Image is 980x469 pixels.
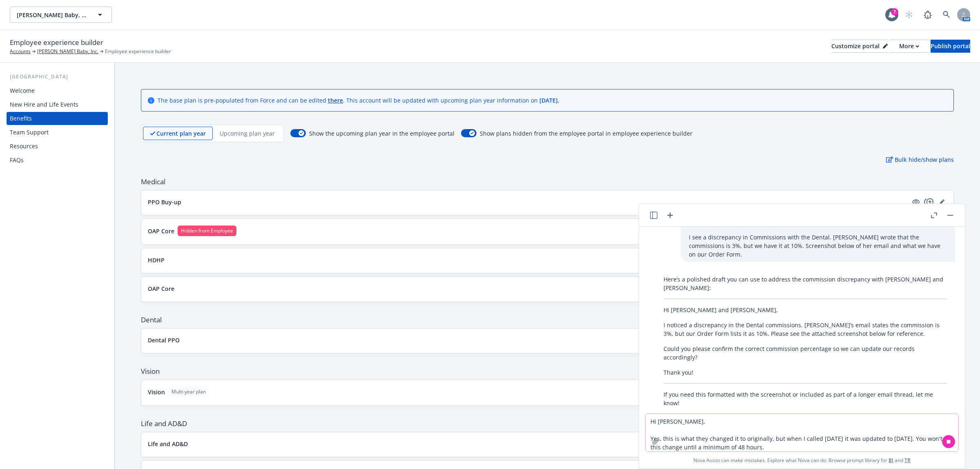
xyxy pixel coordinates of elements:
[891,8,898,16] div: 7
[148,284,174,293] p: OAP Core
[539,96,559,104] span: [DATE] .
[10,37,103,48] span: Employee experience builder
[148,336,921,344] button: Dental PPO
[37,48,98,55] a: [PERSON_NAME] Baby, Inc.
[10,84,35,97] div: Welcome
[148,386,921,397] button: VisionMulti-year plan
[328,96,343,104] a: there
[17,11,87,19] span: [PERSON_NAME] Baby, Inc.
[7,98,108,111] a: New Hire and Life Events
[158,96,328,104] span: The base plan is pre-populated from Force and can be edited
[148,336,180,344] p: Dental PPO
[141,419,954,429] span: Life and AD&D
[831,40,888,53] button: Customize portal
[937,197,947,207] a: editPencil
[10,112,32,125] div: Benefits
[7,73,108,81] div: [GEOGRAPHIC_DATA]
[931,40,970,53] button: Publish portal
[664,321,947,338] p: I noticed a discrepancy in the Dental commissions. [PERSON_NAME]’s email states the commission is...
[664,368,947,377] p: Thank you!
[148,256,165,264] p: HDHP
[899,40,919,52] div: More
[10,7,112,23] button: [PERSON_NAME] Baby, Inc.
[171,388,206,395] span: Multi-year plan
[889,457,893,464] a: BI
[664,344,947,362] p: Could you please confirm the correct commission percentage so we can update our records accordingly?
[105,48,171,55] span: Employee experience builder
[10,48,31,55] a: Accounts
[148,388,165,396] p: Vision
[901,7,917,23] a: Start snowing
[156,129,206,138] p: Current plan year
[148,198,908,206] button: PPO Buy-up
[141,315,954,325] span: Dental
[141,366,954,376] span: Vision
[664,390,947,407] p: If you need this formatted with the screenshot or included as part of a longer email thread, let ...
[7,112,108,125] a: Benefits
[938,7,955,23] a: Search
[343,96,539,104] span: . This account will be updated with upcoming plan year information on
[148,440,908,448] button: Life and AD&D
[7,126,108,139] a: Team Support
[148,440,188,448] p: Life and AD&D
[148,198,181,206] p: PPO Buy-up
[10,140,38,153] div: Resources
[309,129,454,138] span: Show the upcoming plan year in the employee portal
[693,452,911,469] span: Nova Assist can make mistakes. Explore what Nova can do: Browse prompt library for and
[148,226,908,236] button: OAP CoreHidden from Employee
[7,154,108,167] a: FAQs
[931,40,970,52] div: Publish portal
[831,40,888,52] div: Customize portal
[181,227,233,234] span: Hidden from Employee
[480,129,693,138] span: Show plans hidden from the employee portal in employee experience builder
[664,275,947,292] p: Here’s a polished draft you can use to address the commission discrepancy with [PERSON_NAME] and ...
[7,140,108,153] a: Resources
[148,227,174,235] p: OAP Core
[7,84,108,97] a: Welcome
[10,126,49,139] div: Team Support
[920,7,936,23] a: Report a Bug
[10,154,24,167] div: FAQs
[689,233,947,259] p: I see a discrepancy in Commissions with the Dental. [PERSON_NAME] wrote that the commissions is 3...
[148,256,908,264] button: HDHP
[220,129,275,138] p: Upcoming plan year
[148,284,908,293] button: OAP Core
[904,457,911,464] a: TR
[664,306,947,314] p: Hi [PERSON_NAME] and [PERSON_NAME],
[911,197,921,207] a: visible
[924,197,934,207] a: copyPlus
[889,40,929,53] button: More
[886,155,954,164] p: Bulk hide/show plans
[141,177,954,187] span: Medical
[10,98,78,111] div: New Hire and Life Events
